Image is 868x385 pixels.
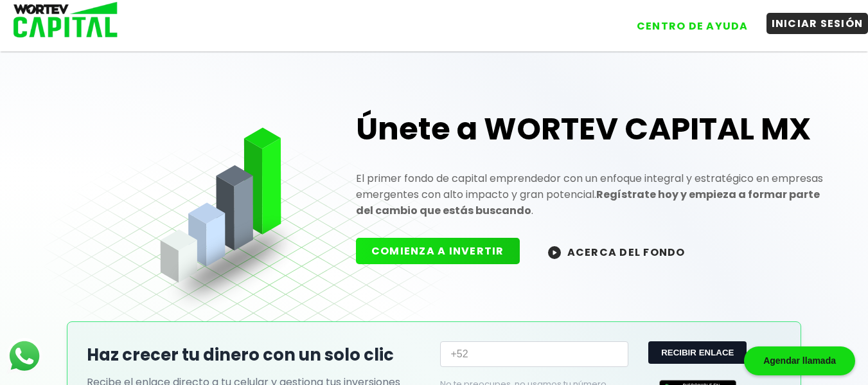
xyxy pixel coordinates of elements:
[648,341,747,364] button: RECIBIR ENLACE
[6,338,42,374] img: logos_whatsapp-icon.242b2217.svg
[744,346,855,375] div: Agendar llamada
[87,343,427,368] h2: Haz crecer tu dinero con un solo clic
[533,238,701,265] button: ACERCA DEL FONDO
[356,170,825,219] p: El primer fondo de capital emprendedor con un enfoque integral y estratégico en empresas emergent...
[548,246,561,259] img: wortev-capital-acerca-del-fondo
[356,187,820,218] strong: Regístrate hoy y empieza a formar parte del cambio que estás buscando
[356,238,520,264] button: COMIENZA A INVERTIR
[356,109,825,150] h1: Únete a WORTEV CAPITAL MX
[632,15,754,37] button: CENTRO DE AYUDA
[619,6,754,37] a: CENTRO DE AYUDA
[356,244,533,258] a: COMIENZA A INVERTIR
